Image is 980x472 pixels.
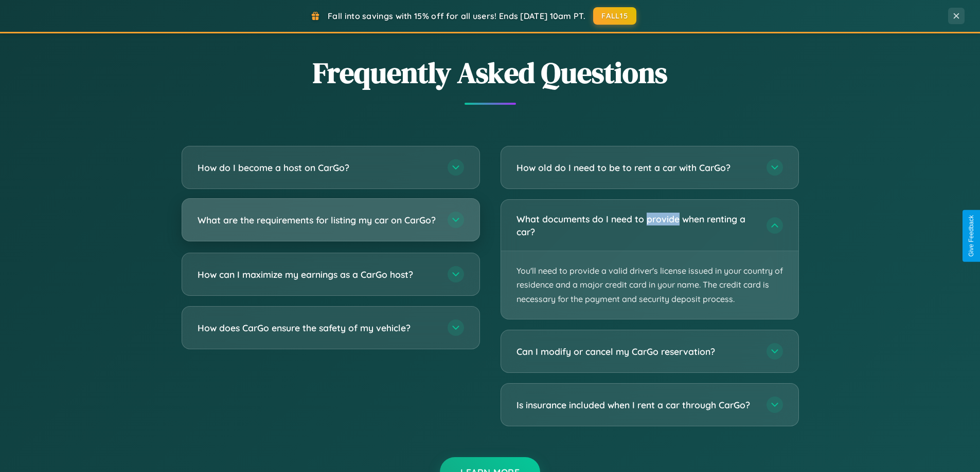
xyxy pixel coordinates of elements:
h3: What are the requirements for listing my car on CarGo? [198,214,437,226]
p: You'll need to provide a valid driver's license issued in your country of residence and a major c... [501,251,798,319]
button: FALL15 [593,7,636,25]
h3: How can I maximize my earnings as a CarGo host? [198,268,437,281]
h3: How does CarGo ensure the safety of my vehicle? [198,322,437,334]
h3: How old do I need to be to rent a car with CarGo? [516,161,756,174]
h2: Frequently Asked Questions [182,53,799,92]
h3: Is insurance included when I rent a car through CarGo? [516,399,756,411]
h3: How do I become a host on CarGo? [198,161,437,174]
h3: What documents do I need to provide when renting a car? [516,213,756,238]
h3: Can I modify or cancel my CarGo reservation? [516,345,756,358]
div: Give Feedback [968,215,975,257]
span: Fall into savings with 15% off for all users! Ends [DATE] 10am PT. [328,11,585,21]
